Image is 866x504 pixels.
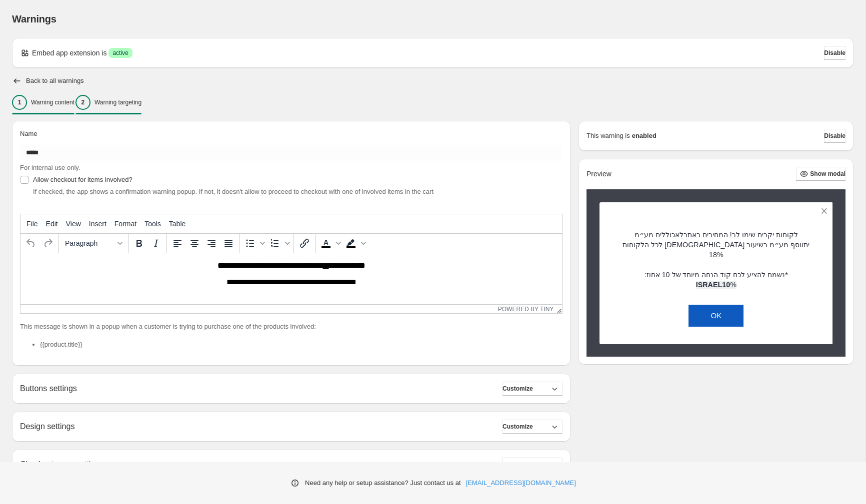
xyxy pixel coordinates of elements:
span: Table [169,220,185,228]
div: 2 [75,95,90,110]
div: 1 [12,95,27,110]
span: For internal use only. [20,164,80,171]
span: active [112,49,128,57]
span: :נשמח להציע לכם קוד הנחה מיוחד של 10 אחוז* [644,271,788,279]
span: View [66,220,81,228]
span: לכל הלקוחות [DEMOGRAPHIC_DATA] יתווסף מע״מ בשיעור 18% [622,241,809,259]
li: {{product.title}} [40,340,562,350]
div: Bullet list [241,235,266,252]
h2: Design settings [20,422,74,431]
strong: enabled [632,131,656,141]
div: Numbered list [266,235,291,252]
span: Show modal [810,170,845,178]
button: 1Warning content [12,92,74,113]
button: Align right [203,235,220,252]
button: Customize [502,420,562,434]
p: Warning content [31,98,74,106]
button: Formats [61,235,126,252]
span: Customize [502,461,533,469]
button: Bold [130,235,147,252]
span: Paragraph [65,239,114,247]
button: Disable [824,46,845,60]
span: Allow checkout for items involved? [33,176,132,183]
div: Background color [342,235,367,252]
span: Disable [824,49,845,57]
button: Show modal [796,167,845,181]
p: This message is shown in a popup when a customer is trying to purchase one of the products involved: [20,322,562,332]
button: Disable [824,129,845,143]
div: Resize [553,305,562,313]
span: File [26,220,38,228]
span: Edit [46,220,58,228]
span: Customize [502,423,533,431]
span: Insert [89,220,106,228]
button: Customize [502,382,562,396]
p: Warning targeting [94,98,141,106]
button: Italic [147,235,164,252]
button: Align left [169,235,186,252]
h2: Buttons settings [20,384,77,393]
button: 2Warning targeting [75,92,141,113]
button: Align center [186,235,203,252]
span: לא [675,231,683,239]
a: [EMAIL_ADDRESS][DOMAIN_NAME] [466,478,576,488]
button: Undo [22,235,39,252]
span: Disable [824,132,845,140]
div: Text color [317,235,342,252]
body: Rich Text Area. Press ALT-0 for help. [4,8,537,74]
span: If checked, the app shows a confirmation warning popup. If not, it doesn't allow to proceed to ch... [33,188,433,195]
a: Powered by Tiny [498,306,554,313]
h2: Preview [586,170,611,178]
span: Format [114,220,136,228]
h2: Checkout page settings [20,460,103,469]
button: Redo [39,235,56,252]
button: Justify [220,235,237,252]
span: Warnings [12,13,56,24]
button: Customize [502,458,562,472]
span: Tools [144,220,161,228]
h2: Back to all warnings [26,77,84,85]
span: Customize [502,385,533,393]
p: Embed app extension is [32,48,106,58]
button: Insert/edit link [296,235,313,252]
span: לקוחות יקרים שימו לב! המחירים באתר כוללים מע״מ [634,231,798,239]
iframe: Rich Text Area [20,253,562,304]
span: % [696,281,736,289]
span: Name [20,130,37,137]
button: OK [688,305,743,327]
strong: ISRAEL10 [696,281,730,289]
p: This warning is [586,131,630,141]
